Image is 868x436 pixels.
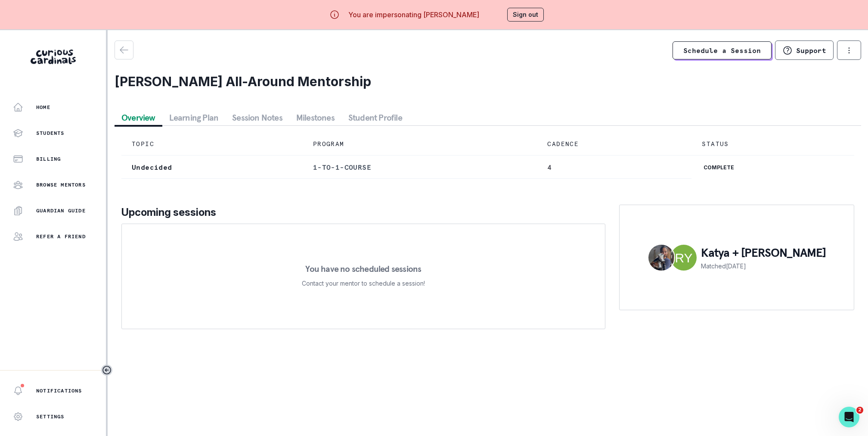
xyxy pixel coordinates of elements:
[671,245,697,271] img: Riley Yu
[305,265,421,273] p: You have no scheduled sessions
[302,278,425,289] p: Contact your mentor to schedule a session!
[162,110,226,125] button: Learning Plan
[702,163,736,172] span: complete
[673,41,772,59] a: Schedule a Session
[856,407,863,414] span: 2
[121,156,303,179] td: Undecided
[701,262,825,271] p: Matched [DATE]
[115,74,861,89] h2: [PERSON_NAME] All-Around Mentorship
[36,207,86,214] p: Guardian Guide
[507,8,544,22] button: Sign out
[121,133,303,156] td: TOPIC
[36,387,82,394] p: Notifications
[303,156,537,179] td: 1-to-1-course
[225,110,289,125] button: Session Notes
[31,50,76,64] img: Curious Cardinals Logo
[303,133,537,156] td: PROGRAM
[36,104,50,111] p: Home
[115,110,162,125] button: Overview
[101,364,112,376] button: Toggle sidebar
[775,40,834,60] button: Support
[36,233,86,240] p: Refer a friend
[701,244,825,262] p: Katya + [PERSON_NAME]
[348,9,479,20] p: You are impersonating [PERSON_NAME]
[36,130,65,137] p: Students
[341,110,409,125] button: Student Profile
[36,413,65,420] p: Settings
[36,156,61,162] p: Billing
[837,40,861,60] button: options
[121,205,605,220] p: Upcoming sessions
[796,46,826,55] p: Support
[537,133,691,156] td: CADENCE
[537,156,691,179] td: 4
[36,181,86,188] p: Browse Mentors
[691,133,854,156] td: STATUS
[289,110,341,125] button: Milestones
[648,245,674,271] img: Katya Scott
[839,407,859,427] iframe: Intercom live chat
